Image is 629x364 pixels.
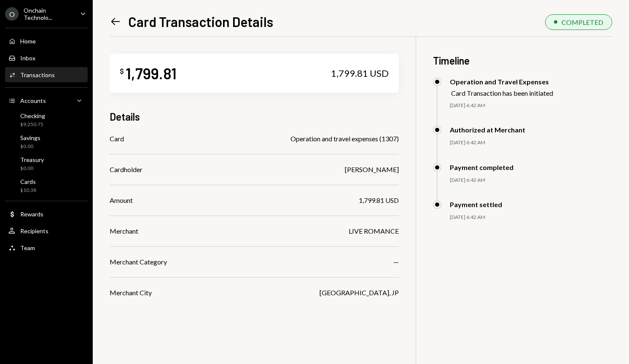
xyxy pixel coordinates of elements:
div: COMPLETED [562,18,603,26]
a: Accounts [5,93,88,108]
div: Amount [110,195,133,205]
a: Rewards [5,206,88,221]
div: Card [110,134,124,144]
div: Merchant City [110,288,152,298]
div: 1,799.81 USD [331,67,389,79]
div: — [393,257,399,267]
div: [DATE] 6:42 AM [450,102,612,109]
a: Home [5,33,88,49]
div: Payment settled [450,200,502,208]
a: Inbox [5,50,88,65]
a: Treasury$0.00 [5,154,88,174]
a: Savings$0.00 [5,132,88,152]
div: Payment completed [450,163,513,171]
div: Rewards [20,210,43,218]
div: Operation and Travel Expenses [450,78,553,86]
div: Recipients [20,227,48,235]
div: [PERSON_NAME] [345,164,399,175]
div: Home [20,38,36,45]
div: 1,799.81 [126,64,177,83]
div: [DATE] 6:42 AM [450,214,612,221]
div: [DATE] 6:42 AM [450,177,612,184]
div: Cards [20,178,36,185]
div: $10.38 [20,187,36,194]
a: Recipients [5,223,88,238]
div: Accounts [20,97,46,104]
h3: Details [110,110,140,124]
div: Checking [20,112,45,119]
div: Transactions [20,71,55,78]
h1: Card Transaction Details [128,13,273,30]
div: Treasury [20,156,44,163]
div: $9,250.75 [20,121,45,128]
div: [DATE] 6:42 AM [450,139,612,146]
div: Authorized at Merchant [450,126,525,134]
a: Transactions [5,67,88,82]
div: $0.00 [20,165,44,172]
div: LIVE ROMANCE [349,226,399,236]
div: 1,799.81 USD [359,195,399,205]
div: Inbox [20,54,35,62]
div: Savings [20,134,40,141]
div: Team [20,244,35,251]
div: Card Transaction has been initiated [451,89,553,97]
div: Cardholder [110,164,142,175]
div: Operation and travel expenses (1307) [290,134,399,144]
h3: Timeline [433,54,612,67]
div: Onchain Technolo... [24,7,73,21]
a: Team [5,240,88,255]
a: Cards$10.38 [5,175,88,196]
div: [GEOGRAPHIC_DATA], JP [320,288,399,298]
div: $ [120,67,124,75]
div: $0.00 [20,143,40,150]
div: Merchant Category [110,257,167,267]
a: Checking$9,250.75 [5,110,88,130]
div: O [5,7,19,21]
div: Merchant [110,226,138,236]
